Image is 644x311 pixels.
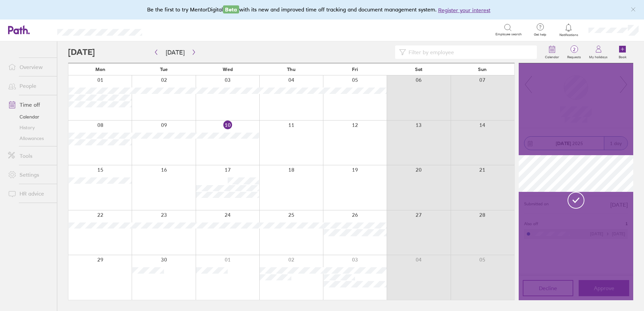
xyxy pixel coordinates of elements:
a: 2Requests [563,41,585,63]
a: Allowances [3,133,57,144]
a: People [3,79,57,93]
a: Overview [3,60,57,74]
a: Tools [3,149,57,163]
span: Tue [160,67,168,72]
label: Book [615,53,631,59]
a: HR advice [3,187,57,200]
span: Get help [529,33,551,37]
a: Settings [3,168,57,181]
span: Employee search [495,32,522,36]
a: Calendar [3,111,57,122]
span: Notifications [558,33,580,37]
a: Book [612,41,633,63]
label: My holidays [585,53,612,59]
span: Sat [415,67,422,72]
span: Thu [287,67,295,72]
span: 2 [563,47,585,52]
button: [DATE] [160,47,190,58]
div: Search [160,27,178,33]
span: Fri [352,67,358,72]
span: Mon [95,67,105,72]
span: Sun [478,67,487,72]
span: Wed [223,67,233,72]
input: Filter by employee [406,46,533,59]
a: My holidays [585,41,612,63]
button: Register your interest [438,6,490,14]
label: Calendar [541,53,563,59]
label: Requests [563,53,585,59]
div: Be the first to try MentorDigital with its new and improved time off tracking and document manage... [147,5,497,14]
span: Beta [223,5,239,13]
a: History [3,122,57,133]
a: Notifications [558,23,580,37]
a: Time off [3,98,57,111]
a: Calendar [541,41,563,63]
